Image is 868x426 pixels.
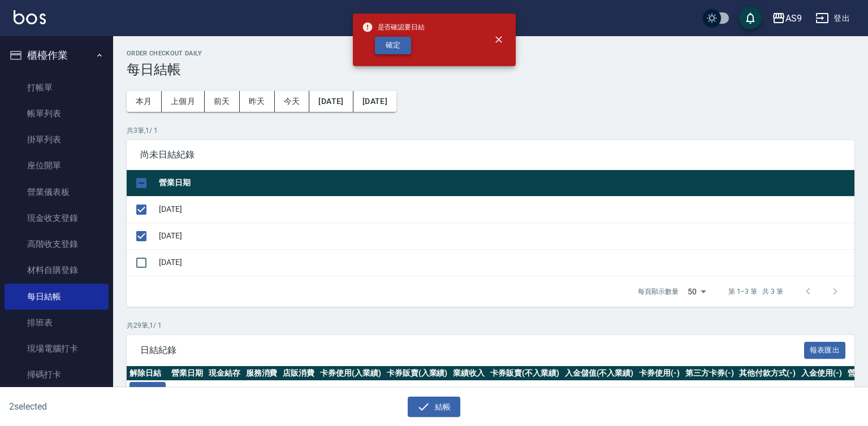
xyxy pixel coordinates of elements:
[683,381,737,401] td: 0
[5,336,109,362] a: 現場電腦打卡
[127,320,854,331] p: 共 29 筆, 1 / 1
[562,381,637,401] td: 0
[129,382,166,399] button: 解除
[156,196,854,223] td: [DATE]
[317,381,384,401] td: 0
[736,381,798,401] td: 0
[5,41,109,70] button: 櫃檯作業
[5,257,109,283] a: 材料自購登錄
[486,27,511,52] button: close
[353,91,396,112] button: [DATE]
[280,381,317,401] td: 0
[811,8,854,29] button: 登出
[408,397,460,418] button: 結帳
[767,7,806,30] button: AS9
[5,127,109,153] a: 掛單列表
[362,21,425,33] span: 是否確認要日結
[487,381,562,401] td: 0
[798,381,845,401] td: 0
[243,381,280,401] td: 0
[804,344,846,355] a: 報表匯出
[317,366,384,381] th: 卡券使用(入業績)
[127,125,854,136] p: 共 3 筆, 1 / 1
[5,75,109,101] a: 打帳單
[785,11,802,25] div: AS9
[240,91,275,112] button: 昨天
[562,366,637,381] th: 入金儲值(不入業績)
[275,91,310,112] button: 今天
[14,10,46,24] img: Logo
[156,249,854,276] td: [DATE]
[127,50,854,57] h2: Order checkout daily
[636,366,683,381] th: 卡券使用(-)
[736,366,798,381] th: 其他付款方式(-)
[309,91,353,112] button: [DATE]
[450,381,487,401] td: 0
[487,366,562,381] th: 卡券販賣(不入業績)
[127,62,854,77] h3: 每日結帳
[450,366,487,381] th: 業績收入
[683,366,737,381] th: 第三方卡券(-)
[5,231,109,257] a: 高階收支登錄
[140,149,841,160] span: 尚未日結紀錄
[375,37,411,54] button: 確定
[206,366,243,381] th: 現金結存
[638,286,679,297] p: 每頁顯示數量
[384,366,451,381] th: 卡券販賣(入業績)
[162,91,205,112] button: 上個月
[280,366,317,381] th: 店販消費
[206,381,243,401] td: 0
[739,7,762,29] button: save
[5,153,109,179] a: 座位開單
[683,276,710,307] div: 50
[798,366,845,381] th: 入金使用(-)
[5,362,109,388] a: 掃碼打卡
[5,284,109,310] a: 每日結帳
[156,223,854,249] td: [DATE]
[384,381,451,401] td: 0
[140,345,804,356] span: 日結紀錄
[169,366,206,381] th: 營業日期
[127,91,162,112] button: 本月
[156,170,854,197] th: 營業日期
[728,286,783,297] p: 第 1–3 筆 共 3 筆
[5,179,109,205] a: 營業儀表板
[127,366,169,381] th: 解除日結
[5,205,109,231] a: 現金收支登錄
[243,366,280,381] th: 服務消費
[636,381,683,401] td: 0
[5,310,109,336] a: 排班表
[205,91,240,112] button: 前天
[804,342,846,359] button: 報表匯出
[5,101,109,127] a: 帳單列表
[9,399,215,414] h6: 2 selected
[169,381,206,401] td: [DATE]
